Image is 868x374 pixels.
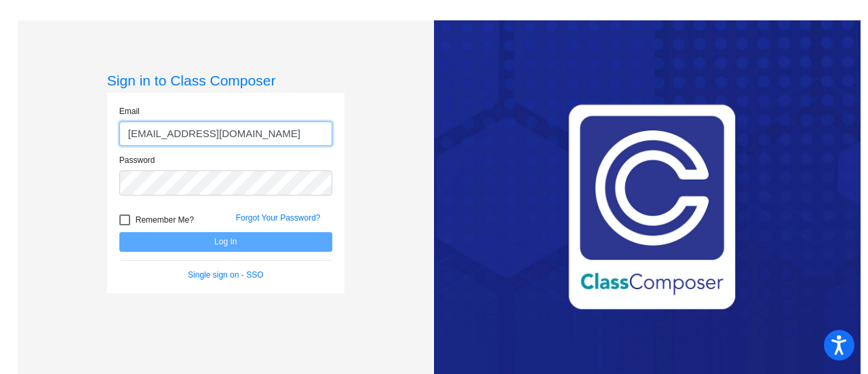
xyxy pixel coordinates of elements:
[107,72,344,89] h3: Sign in to Class Composer
[236,213,321,223] a: Forgot Your Password?
[119,105,140,117] label: Email
[119,232,332,252] button: Log In
[136,212,194,228] span: Remember Me?
[188,270,263,280] a: Single sign on - SSO
[119,154,155,166] label: Password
